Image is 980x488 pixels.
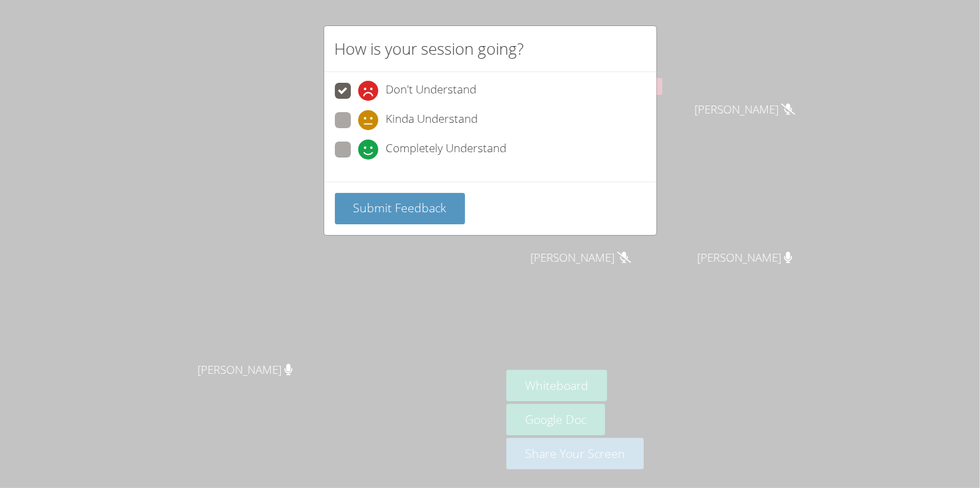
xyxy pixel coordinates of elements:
[353,200,446,216] span: Submit Feedback
[386,81,477,101] span: Don't Understand
[386,140,507,160] span: Completely Understand
[335,193,466,224] button: Submit Feedback
[335,37,524,61] h2: How is your session going?
[386,110,478,130] span: Kinda Understand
